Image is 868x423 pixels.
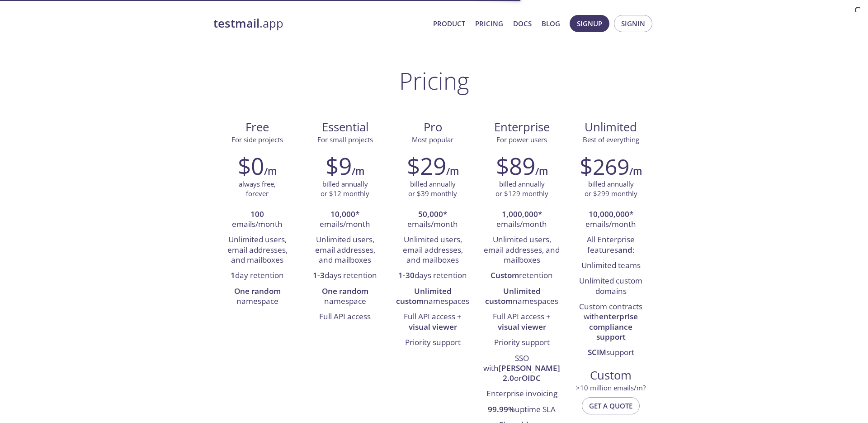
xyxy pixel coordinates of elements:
[446,163,459,179] h6: /m
[325,152,352,179] h2: $9
[308,120,382,135] span: Essential
[574,274,648,299] li: Unlimited custom domains
[483,309,560,335] li: Full API access +
[589,400,632,412] span: Get a quote
[408,179,457,199] p: billed annually or $39 monthly
[574,232,648,258] li: All Enterprise features :
[483,351,560,387] li: SSO with or
[317,135,373,144] span: For small projects
[221,120,294,135] span: Free
[498,322,546,332] strong: visual viewer
[618,245,632,255] strong: and
[308,268,382,284] li: days retention
[589,209,629,219] strong: 10,000,000
[499,363,560,383] strong: [PERSON_NAME] 2.0
[502,209,538,219] strong: 1,000,000
[574,207,648,233] li: * emails/month
[234,286,281,296] strong: One random
[574,345,648,361] li: support
[412,135,453,144] span: Most popular
[513,18,532,29] a: Docs
[409,322,457,332] strong: visual viewer
[621,18,645,29] span: Signin
[593,152,629,181] span: 269
[396,268,470,284] li: days retention
[483,387,560,402] li: Enterprise invoicing
[588,347,606,357] strong: SCIM
[322,286,368,296] strong: One random
[396,335,470,351] li: Priority support
[308,309,382,325] li: Full API access
[585,179,637,199] p: billed annually or $299 monthly
[220,232,294,268] li: Unlimited users, email addresses, and mailboxes
[308,207,382,233] li: * emails/month
[220,284,294,310] li: namespace
[407,152,446,179] h2: $29
[321,179,369,199] p: billed annually or $12 monthly
[576,383,646,392] span: > 10 million emails/m?
[220,207,294,233] li: emails/month
[238,152,264,179] h2: $0
[213,15,259,31] strong: testmail
[589,311,638,342] strong: enterprise compliance support
[250,209,264,219] strong: 100
[213,16,426,31] a: testmail.app
[535,163,548,179] h6: /m
[485,286,541,306] strong: Unlimited custom
[398,270,415,280] strong: 1-30
[522,373,541,383] strong: OIDC
[614,15,652,32] button: Signin
[396,207,470,233] li: * emails/month
[585,119,637,135] span: Unlimited
[570,15,609,32] button: Signup
[488,404,515,414] strong: 99.99%
[495,179,548,199] p: billed annually or $129 monthly
[574,299,648,345] li: Custom contracts with
[264,163,277,179] h6: /m
[580,152,629,179] h2: $
[491,270,519,280] strong: Custom
[396,232,470,268] li: Unlimited users, email addresses, and mailboxes
[483,335,560,351] li: Priority support
[483,232,560,268] li: Unlimited users, email addresses, and mailboxes
[483,284,560,310] li: namespaces
[483,268,560,284] li: retention
[231,270,235,280] strong: 1
[396,286,452,306] strong: Unlimited custom
[484,120,560,135] span: Enterprise
[574,258,648,274] li: Unlimited teams
[313,270,325,280] strong: 1-3
[542,18,560,29] a: Blog
[396,284,470,310] li: namespaces
[583,135,639,144] span: Best of everything
[582,397,640,414] button: Get a quote
[239,179,276,199] p: always free, forever
[418,209,443,219] strong: 50,000
[231,135,283,144] span: For side projects
[352,163,364,179] h6: /m
[308,284,382,310] li: namespace
[629,163,642,179] h6: /m
[496,135,547,144] span: For power users
[475,18,503,29] a: Pricing
[396,309,470,335] li: Full API access +
[396,120,469,135] span: Pro
[574,368,647,383] span: Custom
[399,67,469,94] h1: Pricing
[308,232,382,268] li: Unlimited users, email addresses, and mailboxes
[433,18,465,29] a: Product
[483,207,560,233] li: * emails/month
[220,268,294,284] li: day retention
[577,18,602,29] span: Signup
[330,209,355,219] strong: 10,000
[483,402,560,418] li: uptime SLA
[496,152,535,179] h2: $89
